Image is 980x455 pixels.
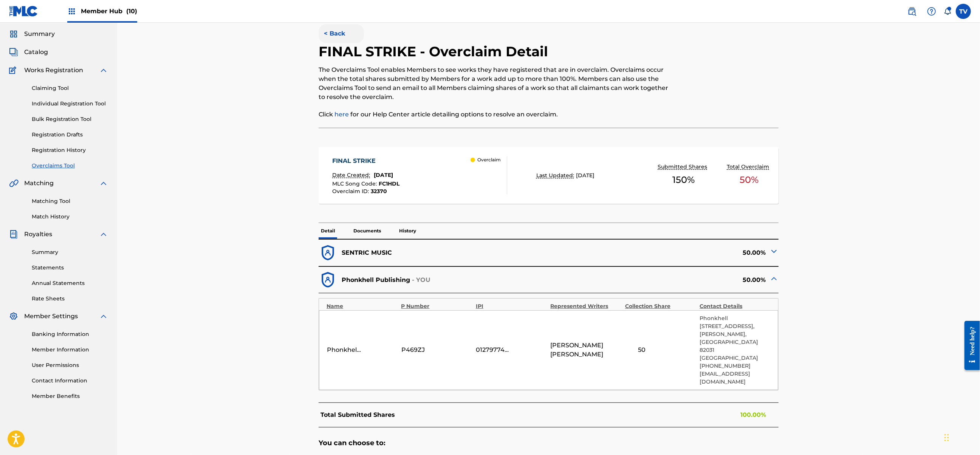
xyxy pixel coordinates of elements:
span: Works Registration [24,66,83,75]
p: [PHONE_NUMBER] [700,362,770,370]
span: [DATE] [576,172,595,179]
h5: You can choose to: [319,439,779,447]
img: expand-cell-toggle [769,247,779,256]
p: SENTRIC MUSIC [342,248,392,257]
div: Chat-Widget [942,419,980,455]
p: Phonkhell Publishing [342,275,410,285]
a: Individual Registration Tool [32,100,108,108]
span: FC1HDL [379,180,400,187]
div: Collection Share [625,302,696,310]
span: 32370 [371,188,387,195]
span: Matching [24,179,54,188]
img: Matching [9,179,19,188]
div: Notifications [944,8,951,15]
p: Detail [319,223,338,239]
p: History [397,223,418,239]
div: Help [924,4,939,19]
img: search [907,7,917,16]
p: Phonkhell [700,314,770,322]
img: Summary [9,29,18,39]
span: Member Hub [81,7,137,15]
a: Member Information [32,346,108,354]
a: Public Search [904,4,920,19]
div: Contact Details [700,302,770,310]
div: FINAL STRIKE [333,156,400,166]
p: 100.00% [740,410,766,419]
p: Overclaim [477,156,501,163]
p: [STREET_ADDRESS], [700,322,770,330]
div: 50.00% [549,244,779,262]
span: [PERSON_NAME] [PERSON_NAME] [551,341,621,359]
div: User Menu [956,4,971,19]
p: Last Updated: [536,172,576,180]
span: [DATE] [374,172,393,178]
span: Royalties [24,230,52,239]
a: Match History [32,213,108,221]
span: Catalog [24,48,48,57]
a: SummarySummary [9,29,55,39]
p: The Overclaims Tool enables Members to see works they have registered that are in overclaim. Over... [319,65,673,102]
p: [EMAIL_ADDRESS][DOMAIN_NAME] [700,370,770,386]
a: Banking Information [32,330,108,338]
a: Contact Information [32,377,108,385]
div: Name [327,302,397,310]
img: Catalog [9,48,18,57]
a: Rate Sheets [32,295,108,303]
img: expand [99,230,108,239]
img: dfb38c8551f6dcc1ac04.svg [319,244,337,262]
div: IPI [476,302,547,310]
div: Represented Writers [551,302,621,310]
span: 150 % [672,173,695,187]
a: Overclaims Tool [32,162,108,170]
span: MLC Song Code : [333,180,379,187]
p: Click for our Help Center article detailing options to resolve an overclaim. [319,110,673,119]
p: Documents [351,223,383,239]
img: dfb38c8551f6dcc1ac04.svg [319,271,337,289]
span: Overclaim ID : [333,188,371,195]
img: expand [99,312,108,321]
div: Ziehen [944,426,949,449]
h2: FINAL STRIKE - Overclaim Detail [319,43,552,60]
p: Total Overclaim [727,163,771,171]
iframe: Resource Center [959,315,980,376]
a: here [334,111,349,118]
span: 50 % [740,173,759,187]
a: Member Benefits [32,392,108,400]
iframe: Chat Widget [942,419,980,455]
img: Royalties [9,230,18,239]
a: FINAL STRIKEDate Created:[DATE]MLC Song Code:FC1HDLOverclaim ID:32370 OverclaimLast Updated:[DATE... [319,147,779,204]
img: expand [99,179,108,188]
a: Claiming Tool [32,84,108,92]
button: < Back [319,24,364,43]
a: Summary [32,248,108,256]
img: Top Rightsholders [67,7,76,16]
a: Registration Drafts [32,131,108,139]
a: Statements [32,264,108,272]
p: - YOU [412,275,431,285]
p: [GEOGRAPHIC_DATA] [700,354,770,362]
img: Member Settings [9,312,18,321]
a: Registration History [32,146,108,154]
span: Summary [24,29,55,39]
div: P Number [401,302,472,310]
a: Bulk Registration Tool [32,115,108,123]
a: User Permissions [32,361,108,369]
a: Annual Statements [32,279,108,287]
a: CatalogCatalog [9,48,48,57]
p: [PERSON_NAME], [GEOGRAPHIC_DATA] 82031 [700,330,770,354]
img: expand [99,66,108,75]
a: Matching Tool [32,197,108,205]
div: 50.00% [549,271,779,289]
img: help [927,7,936,16]
img: MLC Logo [9,6,38,17]
p: Total Submitted Shares [320,410,395,419]
span: (10) [126,8,137,15]
p: Date Created: [333,171,372,179]
p: Submitted Shares [658,163,709,171]
img: expand-cell-toggle [769,274,779,283]
img: Works Registration [9,66,19,75]
span: Member Settings [24,312,78,321]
